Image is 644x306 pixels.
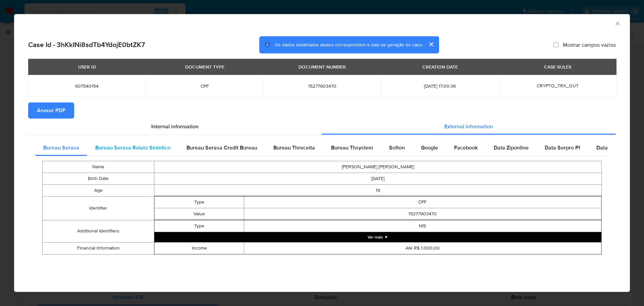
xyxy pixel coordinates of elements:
td: Identifier [43,196,154,220]
button: Anexar PDF [28,102,74,119]
td: 19 [154,184,602,196]
span: [DATE] 17:00:36 [389,83,491,89]
td: Até R$ 1.000,00 [244,242,601,254]
td: CPF [244,196,601,208]
div: Detailed info [28,119,616,135]
div: Detailed external info [35,140,609,156]
span: External information [444,123,493,130]
div: DOCUMENT NUMBER [294,61,350,73]
span: Data Serpro Pf [545,144,580,151]
span: Mostrar campos vazios [563,41,616,48]
span: Anexar PDF [37,103,65,118]
span: Data Serpro Pj [596,144,632,151]
div: closure-recommendation-modal [14,14,630,292]
span: Bureau Serasa [43,144,79,151]
td: Type [155,196,244,208]
span: CRYPTO_TRX_OUT [537,82,579,89]
td: Birth Date [43,173,154,184]
td: Financial Information [43,242,154,254]
td: Type [155,220,244,232]
span: Facebook [454,144,478,151]
td: [DATE] [154,173,602,184]
div: CASE RULES [540,61,575,73]
span: Bureau Serasa Credit Bureau [186,144,257,151]
input: Mostrar campos vazios [553,42,559,47]
span: Google [421,144,438,151]
td: NIS [244,220,601,232]
span: Data Ziponline [494,144,529,151]
span: Os dados detalhados abaixo correspondem à data de geração do caso. [275,41,423,48]
span: Internal information [151,123,199,130]
td: Value [155,208,244,220]
button: cerrar [423,36,439,52]
span: 15277903470 [272,83,373,89]
td: Additional Identifiers [43,220,154,242]
h2: Case Id - 3hKkINi8sdTb4YdojE0btZK7 [28,40,145,49]
button: Fechar a janela [614,20,620,26]
span: 607540154 [36,83,138,89]
div: DOCUMENT TYPE [181,61,228,73]
td: Income [155,242,244,254]
span: Bureau Serasa Relato Sintetico [95,144,170,151]
button: Expand array [154,232,601,242]
span: Softon [389,144,405,151]
td: 15277903470 [244,208,601,220]
div: USER ID [74,61,100,73]
td: Name [43,161,154,173]
span: CPF [154,83,256,89]
div: CREATION DATE [418,61,462,73]
span: Bureau Thsystem [331,144,373,151]
td: [PERSON_NAME] [PERSON_NAME] [154,161,602,173]
td: Age [43,184,154,196]
span: Bureau Threceita [273,144,315,151]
